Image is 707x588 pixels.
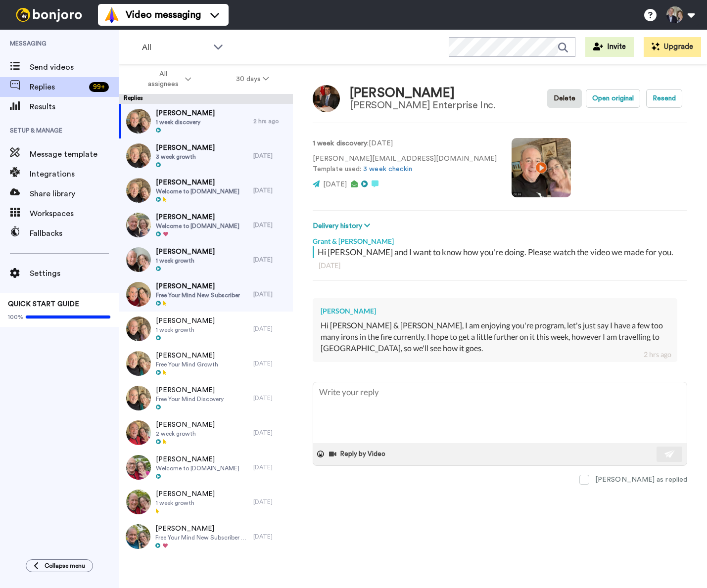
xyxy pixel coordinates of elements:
span: 2 week growth [156,430,215,438]
span: [DATE] [323,181,347,188]
a: [PERSON_NAME]Welcome to [DOMAIN_NAME][DATE] [119,450,293,485]
div: 2 hrs ago [644,350,671,360]
div: [DATE] [253,186,288,194]
strong: 1 week discovery [313,140,367,147]
p: [PERSON_NAME][EMAIL_ADDRESS][DOMAIN_NAME] Template used: [313,154,497,175]
span: [PERSON_NAME] [155,524,248,534]
img: bb1fe169-3c37-4184-8dc1-c2d535d06e99-thumb.jpg [126,386,151,410]
span: Free Your Mind New Subscriber [156,291,240,299]
div: [DATE] [253,463,288,471]
span: [PERSON_NAME] [156,247,215,257]
span: Fallbacks [30,227,119,239]
a: [PERSON_NAME]Free Your Mind Growth[DATE] [119,346,293,381]
a: [PERSON_NAME]1 week growth[DATE] [119,312,293,346]
span: Video messaging [126,8,201,22]
span: Welcome to [DOMAIN_NAME] [156,464,239,472]
a: [PERSON_NAME]1 week discovery2 hrs ago [119,104,293,138]
span: Workspaces [30,208,119,220]
span: Replies [30,81,85,93]
img: 88542f1b-58ce-406c-8add-5636733e7c54-thumb.jpg [126,455,151,480]
div: [DATE] [253,394,288,402]
span: 1 week growth [156,257,215,265]
button: Delete [547,89,582,108]
div: [DATE] [253,221,288,229]
span: All assignees [143,69,183,89]
button: 30 days [214,70,291,88]
img: 7dee9b73-e32c-4ee4-a35a-cd25ffd18f9d-thumb.jpg [126,524,150,549]
img: bj-logo-header-white.svg [12,8,86,22]
span: [PERSON_NAME] [156,420,215,430]
div: [PERSON_NAME] [321,306,669,316]
div: Replies [119,94,293,104]
span: 1 week growth [156,326,215,334]
img: cb74e0b3-9a19-42c1-a171-9ef6f5b96cda-thumb.jpg [126,282,151,307]
div: Hi [PERSON_NAME] & [PERSON_NAME], I am enjoying you're program, let's just say I have a few too m... [321,320,669,354]
button: Reply by Video [328,447,388,461]
span: Settings [30,268,119,279]
button: Resend [646,89,682,108]
div: [DATE] [253,256,288,264]
img: 4cbec5c5-8b01-4682-b35a-09f594a1929e-thumb.jpg [126,351,151,376]
div: Grant & [PERSON_NAME] [313,231,687,246]
a: [PERSON_NAME]Free Your Mind New Subscriber[DATE] [119,277,293,312]
div: [DATE] [253,429,288,437]
img: vm-color.svg [104,7,120,23]
a: [PERSON_NAME]1 week growth[DATE] [119,242,293,277]
img: Image of Keith Martin [313,85,340,112]
a: [PERSON_NAME]3 week growth[DATE] [119,138,293,173]
span: 3 week growth [156,153,215,161]
div: [DATE] [253,498,288,506]
img: 18beee5e-9ef7-49c6-a3d5-76cd62518bb4-thumb.jpg [126,178,151,203]
a: [PERSON_NAME]Welcome to [DOMAIN_NAME][DATE] [119,173,293,208]
div: [DATE] [253,360,288,367]
img: 81d58c06-008c-4f70-9c69-52702dd7b192-thumb.jpg [126,143,151,168]
span: [PERSON_NAME] [156,385,224,395]
span: All [142,42,208,53]
span: Integrations [30,168,119,180]
button: All assignees [121,65,214,93]
span: Message template [30,148,119,160]
a: [PERSON_NAME]Free Your Mind New Subscriber Growth[DATE] [119,519,293,554]
button: Collapse menu [26,559,93,572]
span: Free Your Mind Growth [156,361,218,368]
div: [PERSON_NAME] Enterprise Inc. [350,100,495,111]
span: 1 week growth [156,499,215,507]
a: [PERSON_NAME]2 week growth[DATE] [119,415,293,450]
button: Delivery history [313,221,373,231]
img: 11acb9e6-415f-4e6b-a9d2-b2776f755deb-thumb.jpg [126,247,151,272]
p: : [DATE] [313,138,497,149]
span: [PERSON_NAME] [156,281,240,291]
img: cf80b25c-c0ca-4161-b60c-070dd52ab7de-thumb.jpg [126,317,151,341]
img: 6174f621-8d29-4b73-bbec-c324ee70c6dc-thumb.jpg [126,109,151,134]
span: QUICK START GUIDE [8,301,79,308]
span: [PERSON_NAME] [156,108,215,118]
span: Share library [30,188,119,200]
a: 3 week checkin [363,166,412,173]
span: 1 week discovery [156,118,215,126]
span: [PERSON_NAME] [156,178,239,187]
span: 100% [8,313,23,321]
span: [PERSON_NAME] [156,316,215,326]
span: Send videos [30,61,119,73]
span: Free Your Mind New Subscriber Growth [155,534,248,542]
a: [PERSON_NAME]1 week growth[DATE] [119,485,293,519]
img: cbc30ce3-2754-4981-b2fe-469035c81008-thumb.jpg [126,213,151,237]
div: [DATE] [253,533,288,541]
img: bb6a3883-fa3c-440e-aa77-f3ebf58ce9c8-thumb.jpg [126,420,151,445]
span: [PERSON_NAME] [156,454,239,464]
span: Welcome to [DOMAIN_NAME] [156,222,239,230]
div: Hi [PERSON_NAME] and I want to know how you're doing. Please watch the video we made for you. [318,246,685,258]
span: [PERSON_NAME] [156,489,215,499]
div: [DATE] [319,261,681,271]
img: send-white.svg [664,450,675,458]
span: Free Your Mind Discovery [156,395,224,403]
button: Open original [586,89,640,108]
a: [PERSON_NAME]Free Your Mind Discovery[DATE] [119,381,293,415]
div: [DATE] [253,152,288,160]
div: [PERSON_NAME] as replied [595,475,687,485]
span: [PERSON_NAME] [156,351,218,361]
button: Invite [585,37,634,57]
button: Upgrade [644,37,701,57]
div: 99 + [89,82,109,92]
div: 2 hrs ago [253,117,288,125]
